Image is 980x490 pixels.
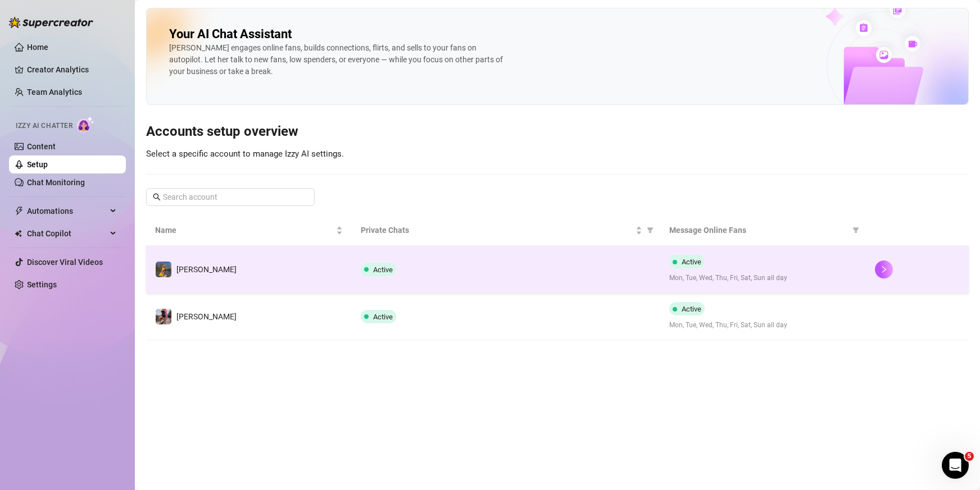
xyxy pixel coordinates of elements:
[27,142,56,151] a: Content
[850,222,861,239] span: filter
[669,320,857,331] span: Mon, Tue, Wed, Thu, Fri, Sat, Sun all day
[27,88,82,97] a: Team Analytics
[156,262,171,277] img: Tanya
[156,309,171,324] img: Tanya
[27,61,117,79] a: Creator Analytics
[15,230,22,237] img: Chat Copilot
[77,116,94,132] img: AI Chatter
[965,452,974,461] span: 5
[27,258,103,267] a: Discover Viral Videos
[176,265,237,274] span: [PERSON_NAME]
[880,265,888,273] span: right
[146,149,344,159] span: Select a specific account to manage Izzy AI settings.
[352,215,660,246] th: Private Chats
[163,191,299,203] input: Search account
[669,273,857,283] span: Mon, Tue, Wed, Thu, Fri, Sat, Sun all day
[875,260,893,278] button: right
[682,258,701,266] span: Active
[176,312,237,321] span: [PERSON_NAME]
[169,42,506,77] div: [PERSON_NAME] engages online fans, builds connections, flirts, and sells to your fans on autopilo...
[15,207,24,216] span: thunderbolt
[373,265,393,274] span: Active
[16,121,72,131] span: Izzy AI Chatter
[27,202,107,220] span: Automations
[27,43,48,52] a: Home
[27,160,48,169] a: Setup
[146,215,352,246] th: Name
[647,227,654,233] span: filter
[669,224,848,236] span: Message Online Fans
[852,227,859,233] span: filter
[27,178,85,187] a: Chat Monitoring
[361,224,633,236] span: Private Chats
[373,313,393,321] span: Active
[27,280,57,289] a: Settings
[169,26,292,42] h2: Your AI Chat Assistant
[9,17,93,28] img: logo-BBDzfeDw.svg
[146,123,969,141] h3: Accounts setup overview
[27,225,107,242] span: Chat Copilot
[682,305,701,313] span: Active
[942,452,969,479] iframe: Intercom live chat
[155,224,334,236] span: Name
[153,193,161,201] span: search
[645,222,656,239] span: filter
